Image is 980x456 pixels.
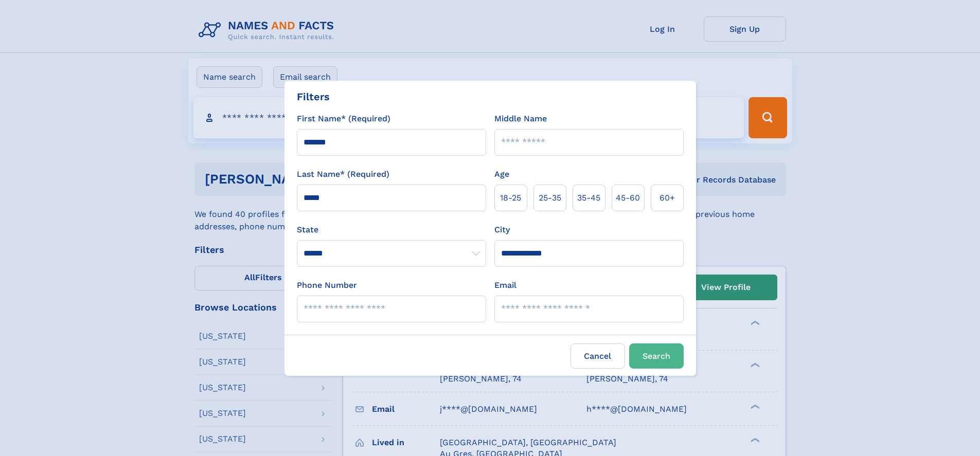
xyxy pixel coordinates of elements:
label: Phone Number [297,279,357,291]
button: Search [629,343,684,369]
label: Last Name* (Required) [297,168,389,180]
div: Filters [297,89,330,104]
label: State [297,224,486,236]
label: Age [494,168,509,180]
label: Middle Name [494,113,547,125]
label: Email [494,279,516,291]
span: 60+ [660,192,675,204]
label: Cancel [571,343,625,369]
label: First Name* (Required) [297,113,390,125]
span: 45‑60 [616,192,640,204]
label: City [494,224,510,236]
span: 25‑35 [539,192,561,204]
span: 18‑25 [500,192,521,204]
span: 35‑45 [577,192,600,204]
